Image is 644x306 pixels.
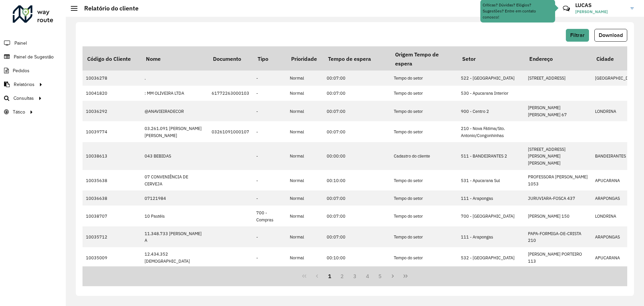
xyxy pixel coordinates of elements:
[394,108,423,114] font: Tempo do setor
[290,108,304,114] font: Normal
[399,270,412,282] button: Última página
[145,195,166,201] font: 07121984
[594,29,627,42] button: Download
[256,178,258,183] font: -
[86,213,107,219] font: 10038707
[86,195,107,201] font: 10036638
[145,75,146,81] font: .
[595,213,616,219] font: LONDRINA
[327,154,345,159] font: 00:00:00
[395,51,439,67] font: Origem Tempo de espera
[461,255,515,261] font: 532 - [GEOGRAPHIC_DATA]
[327,90,345,96] font: 00:07:00
[461,213,515,219] font: 700 - [GEOGRAPHIC_DATA]
[256,255,258,261] font: -
[462,55,476,62] font: Setor
[87,55,131,62] font: Código do Cliente
[212,90,249,96] font: 61772263000103
[14,54,54,59] font: Painel de Sugestão
[528,105,567,118] font: [PERSON_NAME] [PERSON_NAME] 67
[146,55,161,62] font: Nome
[212,129,249,135] font: 03261091000107
[256,129,258,135] font: -
[14,82,35,87] font: Relatórios
[256,195,258,201] font: -
[327,255,345,261] font: 00:10:00
[256,234,258,240] font: -
[595,178,620,183] font: APUCARANA
[348,270,361,282] button: 3
[84,4,139,12] font: Relatório do cliente
[575,9,608,14] font: [PERSON_NAME]
[595,234,620,240] font: ARAPONGAS
[528,195,575,201] font: JURUVIARA-FOSCA 437
[327,213,345,219] font: 00:07:00
[290,90,304,96] font: Normal
[378,273,382,279] font: 5
[353,273,357,279] font: 3
[13,96,34,101] font: Consultas
[145,174,188,187] font: 07 CONVENIÊNCIA DE CERVEJA
[145,154,171,159] font: 043 BEBIDAS
[529,55,553,62] font: Endereço
[599,32,623,38] font: Download
[145,90,184,96] font: : MM OLIVEIRA LTDA
[528,146,566,166] font: [STREET_ADDRESS][PERSON_NAME][PERSON_NAME]
[145,126,202,138] font: 03.261.091 [PERSON_NAME] [PERSON_NAME]
[595,108,616,114] font: LONDRINA
[528,75,566,81] font: [STREET_ADDRESS]
[13,68,30,73] font: Pedidos
[461,178,500,183] font: 531 - Apucarana Sul
[461,195,493,201] font: 111 - Arapongas
[290,129,304,135] font: Normal
[145,213,165,219] font: 10 Pastéis
[595,255,620,261] font: APUCARANA
[528,174,588,187] font: PROFESSORA [PERSON_NAME] 1053
[528,213,570,219] font: [PERSON_NAME] 150
[328,273,331,279] font: 1
[327,129,345,135] font: 00:07:00
[528,251,582,264] font: [PERSON_NAME] PORTEIRO 113
[86,234,107,240] font: 10035712
[290,234,304,240] font: Normal
[86,255,107,261] font: 10035009
[566,29,589,42] button: Filtrar
[327,75,345,81] font: 00:07:00
[145,108,184,114] font: @ANAVIEIRADECOR
[461,75,515,81] font: 522 - [GEOGRAPHIC_DATA]
[256,90,258,96] font: -
[256,210,273,223] font: 700 - Compras
[290,75,304,81] font: Normal
[327,178,345,183] font: 00:10:00
[394,75,423,81] font: Tempo do setor
[145,251,190,264] font: 12.434.352 [DEMOGRAPHIC_DATA]
[361,270,374,282] button: 4
[86,75,107,81] font: 10036278
[394,129,423,135] font: Tempo do setor
[327,108,345,114] font: 00:07:00
[256,75,258,81] font: -
[595,195,620,201] font: ARAPONGAS
[461,90,508,96] font: 530 - Apucarana Interior
[327,234,345,240] font: 00:07:00
[290,255,304,261] font: Normal
[461,126,505,138] font: 210 - Nova Fátima/Sto. Antonio/Congonhinhas
[86,178,107,183] font: 10035638
[394,213,423,219] font: Tempo do setor
[374,270,387,282] button: 5
[13,110,25,115] font: Tático
[528,231,581,244] font: PAPA-FORMIGA-DE-CRISTA 210
[290,178,304,183] font: Normal
[366,273,369,279] font: 4
[386,270,399,282] button: Próxima página
[461,108,489,114] font: 900 - Centro 2
[213,55,241,62] font: Documento
[559,1,574,16] a: Contato Rápido
[256,108,258,114] font: -
[394,255,423,261] font: Tempo do setor
[394,195,423,201] font: Tempo do setor
[14,41,27,46] font: Painel
[394,90,423,96] font: Tempo do setor
[290,195,304,201] font: Normal
[461,234,493,240] font: 111 - Arapongas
